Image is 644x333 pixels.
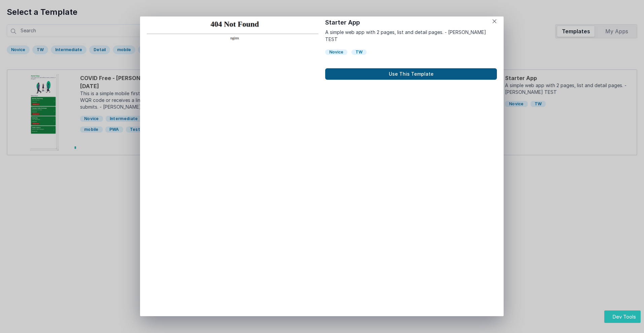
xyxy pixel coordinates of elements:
button: Dev Tools [604,310,641,323]
div: TW [351,49,367,55]
div: Novice [325,49,347,55]
p: A simple web app with 2 pages, list and detail pages. - [PERSON_NAME] TEST [325,29,497,43]
h1: Starter App [325,18,497,27]
button: Use This Template [325,68,497,80]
